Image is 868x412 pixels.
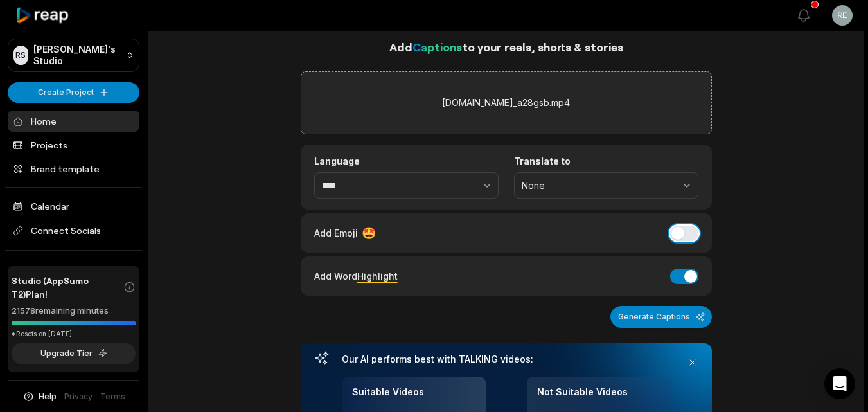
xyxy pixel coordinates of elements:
span: Studio (AppSumo T2) Plan! [12,274,123,301]
h4: Not Suitable Videos [537,386,660,405]
button: Generate Captions [610,306,712,328]
a: Calendar [8,195,139,217]
div: Open Intercom Messenger [824,368,855,399]
h4: Suitable Videos [352,386,475,405]
h3: Our AI performs best with TALKING videos: [342,354,671,365]
span: None [522,180,673,192]
a: Privacy [64,391,93,402]
p: [PERSON_NAME]'s Studio [33,44,121,67]
div: RS [13,46,28,65]
span: Add Emoji [314,226,358,240]
div: *Resets on [DATE] [12,329,136,339]
button: Create Project [8,82,139,103]
span: Connect Socials [8,219,139,242]
button: None [514,172,698,199]
label: [DOMAIN_NAME]_a28gsb.mp4 [442,95,570,111]
a: Terms [100,391,125,402]
a: Brand template [8,158,139,179]
span: Help [39,391,57,402]
span: Highlight [357,271,398,282]
label: Language [314,156,499,167]
span: Captions [412,40,462,54]
a: Home [8,111,139,132]
span: 🤩 [362,224,376,242]
div: Add Word [314,267,398,285]
h1: Add to your reels, shorts & stories [301,38,712,56]
a: Projects [8,134,139,156]
label: Translate to [514,156,698,167]
button: Upgrade Tier [12,343,136,364]
button: Help [22,391,57,402]
div: 21578 remaining minutes [12,305,136,318]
